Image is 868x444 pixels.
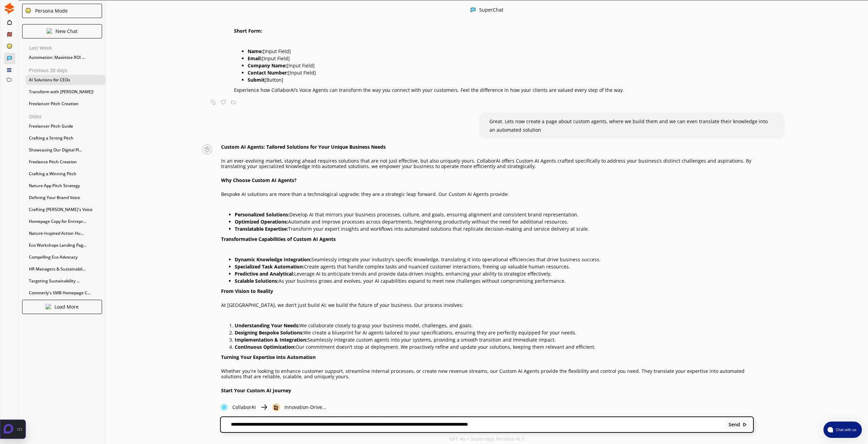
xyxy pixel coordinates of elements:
[29,45,105,51] p: Last Week
[26,264,105,274] div: HR Managers & Sustainabil...
[26,169,105,179] div: Crafting a Winning Pitch
[25,7,31,14] img: Close
[197,144,218,154] img: Close
[26,252,105,262] div: Compelling Eco Advocacy
[26,228,105,239] div: Nature-Inspired Action Hu...
[489,118,768,133] span: Great. Lets now create a page about custom agents, where we build them and we can even translate ...
[221,354,316,360] strong: Turning Your Expertise into Automation
[211,100,216,105] img: Copy
[234,28,262,34] strong: Short Form:
[248,77,715,83] p: [Button]
[470,7,476,13] img: Close
[248,63,715,68] p: [Input Field]
[26,157,105,167] div: Freelance Pitch Creation
[26,240,105,250] div: Eco Workshops Landing Pag...
[26,133,105,143] div: Crafting a Strong Pitch
[235,211,289,218] strong: Personalized Solutions:
[47,28,52,34] img: Close
[248,55,262,62] strong: Email:
[26,204,105,215] div: Crafting [PERSON_NAME]'s Voice
[221,387,291,394] strong: Start Your Custom AI Journey
[29,114,105,119] p: Older
[221,288,273,294] strong: From Vision to Reality
[235,264,753,269] p: Create agents that handle complex tasks and nuanced customer interactions, freeing up valuable hu...
[729,422,740,427] b: Send
[26,276,105,286] div: Targeting Sustainability ...
[26,288,105,298] div: Commerly's SMB Homepage C...
[823,422,862,438] button: atlas-launcher
[46,304,51,309] img: Close
[248,69,288,76] strong: Contact Number:
[235,337,753,343] p: Seamlessly integrate custom agents into your systems, providing a smooth transition and immediate...
[833,427,858,432] span: Chat with us
[221,100,226,105] img: Favorite
[4,3,15,14] img: Close
[221,368,753,379] p: Whether you're looking to enhance customer support, streamline internal processes, or create new ...
[221,236,336,242] strong: Transformative Capabilities of Custom AI Agents
[26,145,105,155] div: Showcasing Our Digital Pl...
[235,270,294,277] strong: Predictive and Analytical:
[220,403,228,411] img: Close
[235,257,753,262] p: Seamlessly integrate your industry's specific knowledge, translating it into operational efficien...
[248,49,715,54] p: [Input Field]
[221,144,386,150] strong: Custom AI Agents: Tailored Solutions for Your Unique Business Needs
[33,8,68,14] div: Persona Mode
[232,405,256,410] p: CollaborAI
[235,256,312,263] strong: Dynamic Knowledge Integration:
[235,322,300,329] strong: Understanding Your Needs:
[235,278,279,284] strong: Scalable Solutions:
[260,403,268,411] img: Close
[221,302,753,308] p: At [GEOGRAPHIC_DATA], we don’t just build AI; we build the future of your business. Our process i...
[26,181,105,191] div: Nature App Pitch Strategy
[284,405,326,410] p: Innovation-Drive...
[248,77,265,83] strong: Submit
[54,304,79,310] p: Load More
[248,56,715,61] p: [Input Field]
[248,48,263,54] strong: Name:
[235,263,304,270] strong: Specialized Task Automation:
[26,75,105,85] div: AI Solutions for CEOs
[26,99,105,109] div: Freelancer Pitch Creation
[26,87,105,97] div: Transform with [PERSON_NAME]!
[479,7,503,14] div: SuperChat
[221,177,297,183] strong: Why Choose Custom AI Agents?
[234,87,715,93] p: Experience how CollaborAI’s Voice Agents can transform the way you connect with your customers. F...
[26,52,105,63] div: Automation: Maximize ROI ...
[235,336,307,343] strong: Implementation & Integration:
[231,100,236,105] img: Save
[235,212,753,217] p: Develop AI that mirrors your business processes, culture, and goals, ensuring alignment and consi...
[221,192,753,197] p: Bespoke AI solutions are more than a technological upgrade; they are a strategic leap forward. Ou...
[26,193,105,203] div: Defining Your Brand Voice
[235,344,753,350] p: Our commitment doesn’t stop at deployment. We proactively refine and update your solutions, keepi...
[235,219,753,225] p: Automate and improve processes across departments, heightening productivity without the need for ...
[235,344,296,350] strong: Continuous Optimization:
[235,278,753,284] p: As your business grows and evolves, your AI capabilities expand to meet new challenges without co...
[272,403,280,411] img: Close
[248,62,287,69] strong: Company Name:
[235,226,288,232] strong: Translatable Expertise:
[26,216,105,227] div: Homepage Copy for Entrepr...
[235,218,288,225] strong: Optimized Operations:
[221,158,753,169] p: In an ever-evolving market, staying ahead requires solutions that are not just effective, but als...
[235,329,304,336] strong: Designing Bespoke Solutions:
[235,323,753,328] p: We collaborate closely to grasp your business model, challenges, and goals.
[449,436,524,442] p: GPT 4o + Supercopy Persona-AI 3
[29,68,105,73] p: Previous 30 days
[235,330,753,335] p: We create a blueprint for AI agents tailored to your specifications, ensuring they are perfectly ...
[235,226,753,232] p: Transform your expert insights and workflows into automated solutions that replicate decision-mak...
[235,271,753,277] p: Leverage AI to anticipate trends and provide data-driven insights, enhancing your ability to stra...
[742,422,747,427] img: Close
[248,70,715,76] p: [Input Field]
[55,29,78,34] p: New Chat
[26,121,105,131] div: Freelancer Pitch Guide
